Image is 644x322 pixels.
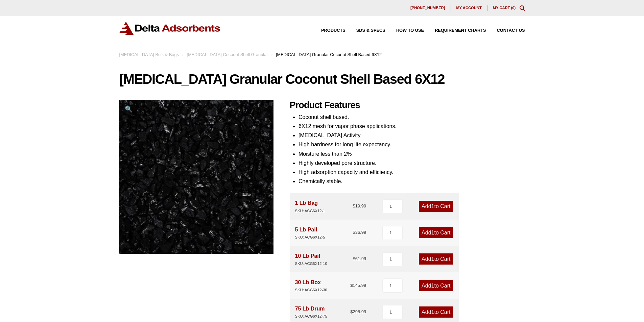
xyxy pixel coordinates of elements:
[125,105,133,113] span: 🔍
[350,309,353,314] span: $
[350,309,366,314] bdi: 295.99
[405,5,451,11] a: [PHONE_NUMBER]
[493,6,516,10] a: My Cart (0)
[299,131,525,140] li: [MEDICAL_DATA] Activity
[520,5,525,11] div: Toggle Modal Content
[299,122,525,131] li: 6X12 mesh for vapor phase applications.
[419,227,453,238] a: Add1to Cart
[119,22,221,35] img: Delta Adsorbents
[295,225,325,241] div: 5 Lb Pail
[182,52,184,57] span: :
[119,52,179,57] a: [MEDICAL_DATA] Bulk & Bags
[396,28,424,33] span: How to Use
[119,100,138,118] a: View full-screen image gallery
[419,201,453,212] a: Add1to Cart
[353,256,355,261] span: $
[321,28,345,33] span: Products
[353,203,366,208] bdi: 19.99
[431,256,434,262] span: 1
[350,283,366,288] bdi: 145.99
[299,158,525,168] li: Highly developed pore structure.
[299,149,525,158] li: Moisture less than 2%
[299,113,525,122] li: Coconut shell based.
[353,230,355,235] span: $
[295,313,327,320] div: SKU: ACG6X12-75
[419,280,453,291] a: Add1to Cart
[276,52,382,57] span: [MEDICAL_DATA] Granular Coconut Shell Based 6X12
[497,28,525,33] span: Contact Us
[410,6,445,10] span: [PHONE_NUMBER]
[119,72,525,86] h1: [MEDICAL_DATA] Granular Coconut Shell Based 6X12
[295,198,325,214] div: 1 Lb Bag
[290,100,525,111] h2: Product Features
[451,5,487,11] a: My account
[295,208,325,214] div: SKU: ACG6X12-1
[456,6,482,10] span: My account
[310,28,345,33] a: Products
[295,304,327,320] div: 75 Lb Drum
[295,261,327,267] div: SKU: ACG6X12-10
[431,203,434,209] span: 1
[350,283,353,288] span: $
[295,287,327,293] div: SKU: ACG6X12-30
[345,28,385,33] a: SDS & SPECS
[295,278,327,293] div: 30 Lb Box
[419,253,453,265] a: Add1to Cart
[295,234,325,241] div: SKU: ACG6X12-5
[424,28,486,33] a: Requirement Charts
[356,28,385,33] span: SDS & SPECS
[385,28,424,33] a: How to Use
[512,6,514,10] span: 0
[353,203,355,208] span: $
[435,28,486,33] span: Requirement Charts
[299,177,525,186] li: Chemically stable.
[353,256,366,261] bdi: 61.99
[431,309,434,315] span: 1
[299,168,525,177] li: High adsorption capacity and efficiency.
[419,306,453,318] a: Add1to Cart
[431,283,434,289] span: 1
[295,251,327,267] div: 10 Lb Pail
[299,140,525,149] li: High hardness for long life expectancy.
[271,52,272,57] span: :
[486,28,525,33] a: Contact Us
[187,52,268,57] a: [MEDICAL_DATA] Coconut Shell Granular
[431,230,434,236] span: 1
[353,230,366,235] bdi: 36.99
